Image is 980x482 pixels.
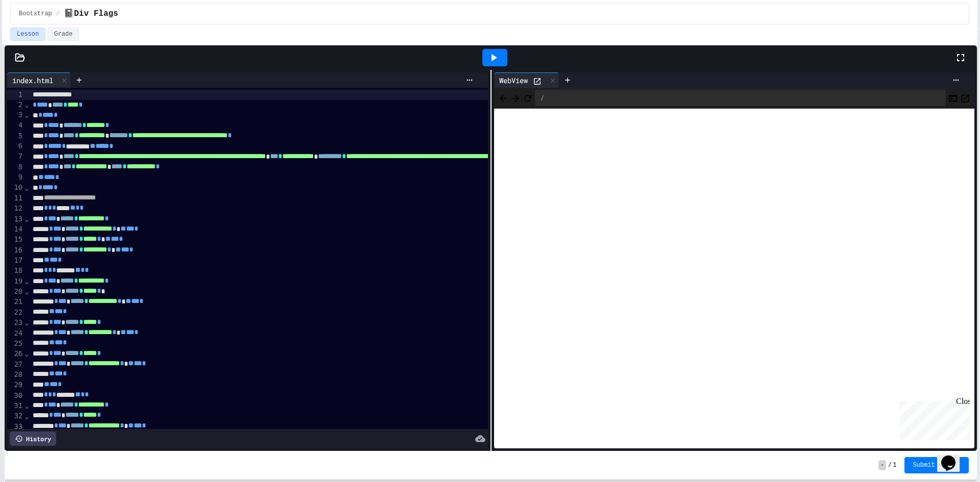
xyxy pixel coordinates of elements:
iframe: chat widget [937,441,970,472]
iframe: chat widget [895,397,970,440]
button: Lesson [10,28,45,41]
div: Chat with us now!Close [4,4,70,65]
span: Bootstrap [19,10,52,18]
button: Grade [47,28,79,41]
span: 📓Div Flags [64,8,118,20]
span: / [56,10,60,18]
